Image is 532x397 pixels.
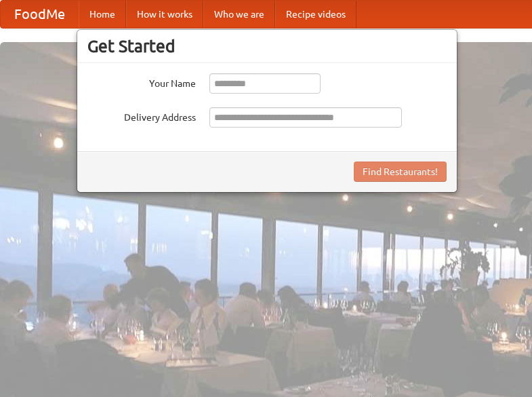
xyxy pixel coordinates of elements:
[87,107,196,124] label: Delivery Address
[1,1,79,28] a: FoodMe
[79,1,126,28] a: Home
[87,73,196,90] label: Your Name
[126,1,203,28] a: How it works
[203,1,275,28] a: Who we are
[275,1,356,28] a: Recipe videos
[87,36,447,56] h3: Get Started
[354,162,447,182] button: Find Restaurants!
